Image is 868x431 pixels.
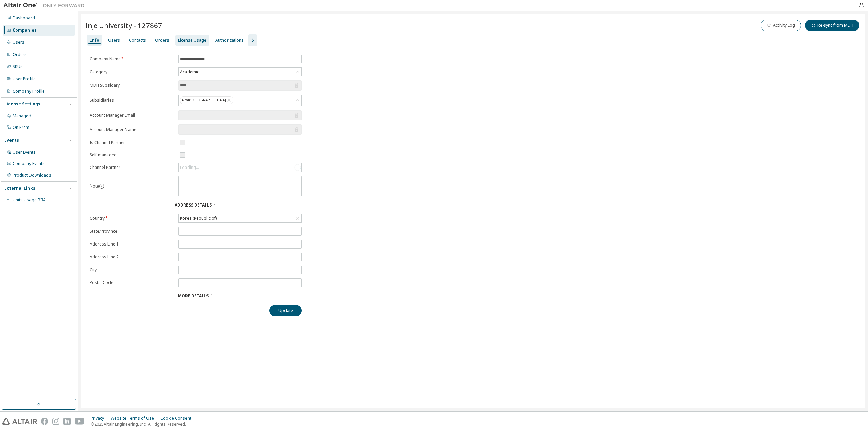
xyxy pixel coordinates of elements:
div: Loading... [179,163,301,172]
div: On Prem [13,125,29,130]
div: Privacy [91,416,111,421]
div: Info [90,38,99,43]
div: License Settings [4,101,40,107]
label: MDH Subsidary [90,83,174,88]
div: Cookie Consent [160,416,195,421]
img: Altair One [3,2,88,9]
label: State/Province [90,229,174,234]
label: Note [90,183,99,189]
div: Loading... [180,165,199,170]
label: Account Manager Email [90,113,174,118]
div: Dashboard [13,15,35,21]
span: Units Usage BI [13,197,46,203]
div: Product Downloads [13,173,51,178]
div: Managed [13,113,31,119]
div: Users [108,38,120,43]
button: information [99,183,104,189]
label: City [90,267,174,273]
label: Account Manager Name [90,127,174,132]
div: Company Events [13,161,45,166]
div: Orders [155,38,169,43]
label: Address Line 2 [90,254,174,260]
div: Altair [GEOGRAPHIC_DATA] [179,95,301,106]
label: Is Channel Partner [90,140,174,145]
div: Korea (Republic of) [179,215,218,222]
p: © 2025 Altair Engineering, Inc. All Rights Reserved. [91,421,195,427]
img: altair_logo.svg [2,418,37,425]
div: Events [4,138,19,143]
div: SKUs [13,64,23,70]
div: User Profile [13,76,36,82]
div: Contacts [129,38,146,43]
div: Korea (Republic of) [179,214,301,222]
div: External Links [4,185,35,191]
div: Website Terms of Use [111,416,160,421]
div: Orders [13,52,27,57]
img: linkedin.svg [63,418,71,425]
div: Altair [GEOGRAPHIC_DATA] [180,96,233,104]
label: Country [90,216,174,221]
label: Postal Code [90,280,174,286]
label: Address Line 1 [90,241,174,247]
div: Companies [13,27,37,33]
img: youtube.svg [75,418,84,425]
div: Academic [179,68,301,76]
button: Re-sync from MDH [805,20,859,31]
label: Category [90,69,174,75]
div: Company Profile [13,89,45,94]
label: Self-managed [90,152,174,158]
div: Authorizations [215,38,244,43]
label: Company Name [90,56,174,62]
span: Inje University - 127867 [85,21,162,30]
label: Channel Partner [90,165,174,170]
div: Academic [179,68,200,76]
button: Update [269,305,302,316]
span: Address Details [175,202,212,208]
img: facebook.svg [41,418,48,425]
span: More Details [178,293,209,299]
div: User Events [13,150,36,155]
label: Subsidiaries [90,98,174,103]
img: instagram.svg [52,418,59,425]
button: Activity Log [761,20,801,31]
div: License Usage [178,38,206,43]
div: Users [13,40,24,45]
